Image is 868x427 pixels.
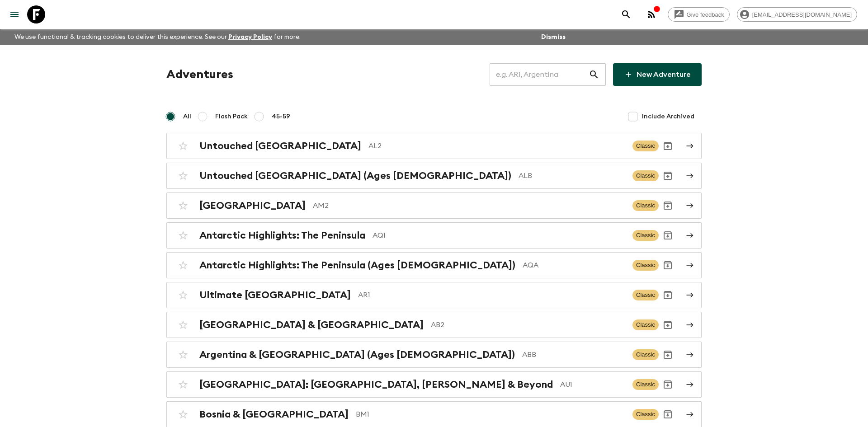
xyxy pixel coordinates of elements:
[199,140,361,152] h2: Untouched [GEOGRAPHIC_DATA]
[668,7,730,22] a: Give feedback
[659,316,677,334] button: Archive
[228,34,272,40] a: Privacy Policy
[539,31,568,43] button: Dismiss
[642,112,694,121] span: Include Archived
[632,379,659,390] span: Classic
[523,260,625,271] p: AQA
[659,375,677,394] button: Archive
[199,200,306,211] h2: [GEOGRAPHIC_DATA]
[747,11,857,18] span: [EMAIL_ADDRESS][DOMAIN_NAME]
[659,197,677,215] button: Archive
[166,66,233,84] h1: Adventures
[613,63,702,86] a: New Adventure
[617,5,635,23] button: search adventures
[737,7,857,22] div: [EMAIL_ADDRESS][DOMAIN_NAME]
[659,346,677,364] button: Archive
[166,371,702,398] a: [GEOGRAPHIC_DATA]: [GEOGRAPHIC_DATA], [PERSON_NAME] & BeyondAU1ClassicArchive
[659,226,677,244] button: Archive
[632,170,659,181] span: Classic
[659,256,677,274] button: Archive
[166,222,702,249] a: Antarctic Highlights: The PeninsulaAQ1ClassicArchive
[11,29,304,45] p: We use functional & tracking cookies to deliver this experience. See our for more.
[632,200,659,211] span: Classic
[632,290,659,300] span: Classic
[199,259,515,271] h2: Antarctic Highlights: The Peninsula (Ages [DEMOGRAPHIC_DATA])
[199,319,424,331] h2: [GEOGRAPHIC_DATA] & [GEOGRAPHIC_DATA]
[519,170,625,181] p: ALB
[659,167,677,185] button: Archive
[166,133,702,159] a: Untouched [GEOGRAPHIC_DATA]AL2ClassicArchive
[166,192,702,219] a: [GEOGRAPHIC_DATA]AM2ClassicArchive
[199,349,515,361] h2: Argentina & [GEOGRAPHIC_DATA] (Ages [DEMOGRAPHIC_DATA])
[659,405,677,423] button: Archive
[632,141,659,151] span: Classic
[632,260,659,271] span: Classic
[356,409,625,420] p: BM1
[199,408,349,420] h2: Bosnia & [GEOGRAPHIC_DATA]
[166,312,702,338] a: [GEOGRAPHIC_DATA] & [GEOGRAPHIC_DATA]AB2ClassicArchive
[166,252,702,278] a: Antarctic Highlights: The Peninsula (Ages [DEMOGRAPHIC_DATA])AQAClassicArchive
[166,282,702,308] a: Ultimate [GEOGRAPHIC_DATA]AR1ClassicArchive
[313,200,625,211] p: AM2
[199,289,351,301] h2: Ultimate [GEOGRAPHIC_DATA]
[166,342,702,368] a: Argentina & [GEOGRAPHIC_DATA] (Ages [DEMOGRAPHIC_DATA])ABBClassicArchive
[358,290,625,300] p: AR1
[183,112,191,121] span: All
[632,349,659,360] span: Classic
[659,137,677,155] button: Archive
[368,141,625,151] p: AL2
[682,11,729,18] span: Give feedback
[5,5,24,23] button: menu
[490,62,589,87] input: e.g. AR1, Argentina
[166,163,702,189] a: Untouched [GEOGRAPHIC_DATA] (Ages [DEMOGRAPHIC_DATA])ALBClassicArchive
[431,319,625,330] p: AB2
[272,112,290,121] span: 45-59
[199,379,553,390] h2: [GEOGRAPHIC_DATA]: [GEOGRAPHIC_DATA], [PERSON_NAME] & Beyond
[199,170,511,182] h2: Untouched [GEOGRAPHIC_DATA] (Ages [DEMOGRAPHIC_DATA])
[199,230,365,241] h2: Antarctic Highlights: The Peninsula
[522,349,625,360] p: ABB
[560,379,625,390] p: AU1
[659,286,677,304] button: Archive
[632,409,659,420] span: Classic
[632,319,659,330] span: Classic
[373,230,625,241] p: AQ1
[632,230,659,241] span: Classic
[215,112,248,121] span: Flash Pack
